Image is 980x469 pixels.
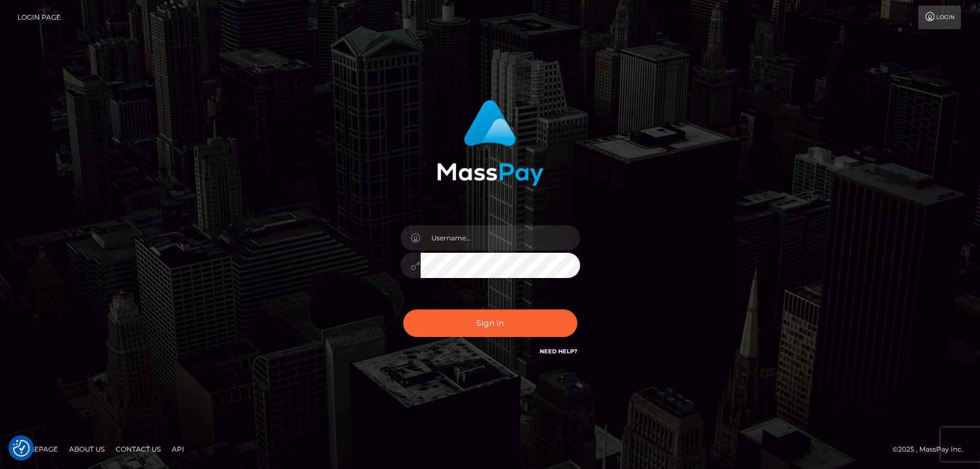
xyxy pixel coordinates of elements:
a: About Us [65,440,109,458]
img: MassPay Login [437,100,544,186]
a: API [167,440,189,458]
img: Revisit consent button [13,440,30,457]
div: © 2025 , MassPay Inc. [892,443,972,456]
input: Username... [421,225,580,251]
button: Consent Preferences [13,440,30,457]
a: Login Page [17,6,61,29]
a: Contact Us [111,440,165,458]
a: Homepage [12,440,62,458]
a: Login [918,6,961,29]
